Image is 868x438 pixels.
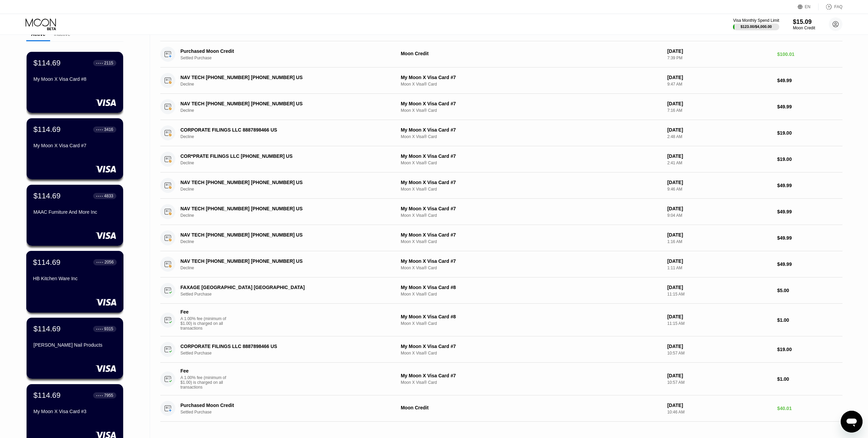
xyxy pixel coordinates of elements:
[33,324,61,333] div: $114.69
[160,277,842,304] div: FAXAGE [GEOGRAPHIC_DATA] [GEOGRAPHIC_DATA]Settled PurchaseMy Moon X Visa Card #8Moon X Visa® Card...
[180,134,392,139] div: Decline
[667,180,771,185] div: [DATE]
[180,285,377,290] div: FAXAGE [GEOGRAPHIC_DATA] [GEOGRAPHIC_DATA]
[667,232,771,238] div: [DATE]
[27,318,123,379] div: $114.69● ● ● ●9315[PERSON_NAME] Nail Products
[667,161,771,165] div: 2:41 AM
[96,394,103,396] div: ● ● ● ●
[667,213,771,218] div: 9:04 AM
[160,336,842,363] div: CORPORATE FILINGS LLC 8887898466 USSettled PurchaseMy Moon X Visa Card #7Moon X Visa® Card[DATE]1...
[798,3,819,10] div: EN
[401,239,662,244] div: Moon X Visa® Card
[180,101,377,106] div: NAV TECH [PHONE_NUMBER] [PHONE_NUMBER] US
[667,82,771,87] div: 9:47 AM
[401,258,662,264] div: My Moon X Visa Card #7
[401,206,662,211] div: My Moon X Visa Card #7
[667,285,771,290] div: [DATE]
[667,187,771,192] div: 9:46 AM
[667,127,771,133] div: [DATE]
[33,258,60,267] div: $114.69
[401,51,662,56] div: Moon Credit
[33,59,61,67] div: $114.69
[401,180,662,185] div: My Moon X Visa Card #7
[401,108,662,113] div: Moon X Visa® Card
[180,266,392,270] div: Decline
[841,411,863,433] iframe: Button to launch messaging window
[180,368,228,374] div: Fee
[777,406,842,411] div: $40.01
[96,195,103,197] div: ● ● ● ●
[777,376,842,382] div: $1.00
[401,187,662,192] div: Moon X Visa® Card
[777,130,842,136] div: $19.00
[401,405,662,410] div: Moon Credit
[180,127,377,133] div: CORPORATE FILINGS LLC 8887898466 US
[180,309,228,315] div: Fee
[777,347,842,352] div: $19.00
[180,375,232,390] div: A 1.00% fee (minimum of $1.00) is charged on all transactions
[33,143,116,148] div: My Moon X Visa Card #7
[180,344,377,349] div: CORPORATE FILINGS LLC 8887898466 US
[104,393,113,398] div: 7955
[401,75,662,80] div: My Moon X Visa Card #7
[401,292,662,297] div: Moon X Visa® Card
[401,351,662,356] div: Moon X Visa® Card
[667,239,771,244] div: 1:16 AM
[667,153,771,159] div: [DATE]
[180,56,392,60] div: Settled Purchase
[777,209,842,214] div: $49.99
[180,351,392,356] div: Settled Purchase
[777,288,842,293] div: $5.00
[777,235,842,241] div: $49.99
[793,18,815,30] div: $15.09Moon Credit
[667,75,771,80] div: [DATE]
[96,328,103,330] div: ● ● ● ●
[180,232,377,238] div: NAV TECH [PHONE_NUMBER] [PHONE_NUMBER] US
[160,172,842,199] div: NAV TECH [PHONE_NUMBER] [PHONE_NUMBER] USDeclineMy Moon X Visa Card #7Moon X Visa® Card[DATE]9:46...
[401,321,662,326] div: Moon X Visa® Card
[777,156,842,162] div: $19.00
[33,409,116,414] div: My Moon X Visa Card #3
[27,118,123,179] div: $114.69● ● ● ●3416My Moon X Visa Card #7
[401,344,662,349] div: My Moon X Visa Card #7
[667,56,771,60] div: 7:39 PM
[401,373,662,378] div: My Moon X Visa Card #7
[667,403,771,408] div: [DATE]
[160,225,842,251] div: NAV TECH [PHONE_NUMBER] [PHONE_NUMBER] USDeclineMy Moon X Visa Card #7Moon X Visa® Card[DATE]1:16...
[401,127,662,133] div: My Moon X Visa Card #7
[793,18,815,26] div: $15.09
[33,276,117,281] div: HB Kitchen Ware Inc
[401,213,662,218] div: Moon X Visa® Card
[104,127,113,132] div: 3416
[180,48,377,54] div: Purchased Moon Credit
[733,18,779,23] div: Visa Monthly Spend Limit
[401,380,662,385] div: Moon X Visa® Card
[667,344,771,349] div: [DATE]
[160,120,842,146] div: CORPORATE FILINGS LLC 8887898466 USDeclineMy Moon X Visa Card #7Moon X Visa® Card[DATE]2:48 AM$19.00
[33,391,61,400] div: $114.69
[180,82,392,87] div: Decline
[777,51,842,57] div: $100.01
[667,314,771,319] div: [DATE]
[180,206,377,211] div: NAV TECH [PHONE_NUMBER] [PHONE_NUMBER] US
[180,187,392,192] div: Decline
[180,153,377,159] div: COR*PRATE FILINGS LLC [PHONE_NUMBER] US
[180,239,392,244] div: Decline
[733,18,779,30] div: Visa Monthly Spend Limit$123.00/$4,000.00
[401,285,662,290] div: My Moon X Visa Card #8
[401,266,662,270] div: Moon X Visa® Card
[33,76,116,82] div: My Moon X Visa Card #8
[180,213,392,218] div: Decline
[401,134,662,139] div: Moon X Visa® Card
[180,410,392,414] div: Settled Purchase
[777,78,842,83] div: $49.99
[667,101,771,106] div: [DATE]
[33,342,116,348] div: [PERSON_NAME] Nail Products
[667,258,771,264] div: [DATE]
[180,403,377,408] div: Purchased Moon Credit
[160,363,842,395] div: FeeA 1.00% fee (minimum of $1.00) is charged on all transactionsMy Moon X Visa Card #7Moon X Visa...
[160,94,842,120] div: NAV TECH [PHONE_NUMBER] [PHONE_NUMBER] USDeclineMy Moon X Visa Card #7Moon X Visa® Card[DATE]7:16...
[180,161,392,165] div: Decline
[104,327,113,331] div: 9315
[180,108,392,113] div: Decline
